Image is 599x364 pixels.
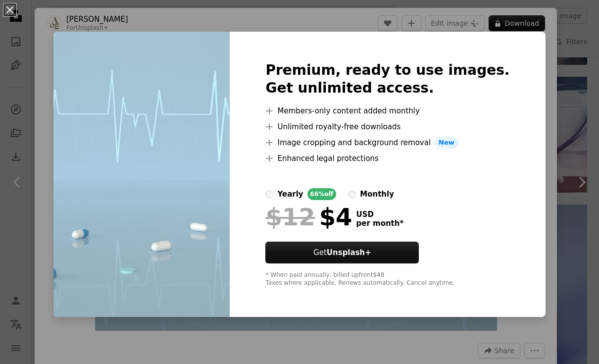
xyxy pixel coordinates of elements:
[327,248,371,257] strong: Unsplash+
[356,219,403,228] span: per month *
[265,204,352,230] div: $4
[435,137,458,149] span: New
[53,32,230,317] img: premium_photo-1668487827029-2bd54133c303
[265,153,509,164] li: Enhanced legal protections
[265,242,419,263] button: GetUnsplash+
[265,105,509,117] li: Members-only content added monthly
[265,61,509,97] h2: Premium, ready to use images. Get unlimited access.
[356,210,403,219] span: USD
[265,271,509,287] div: * When paid annually, billed upfront $48 Taxes where applicable. Renews automatically. Cancel any...
[265,137,509,149] li: Image cropping and background removal
[265,190,273,198] input: yearly66%off
[265,204,315,230] span: $12
[265,121,509,133] li: Unlimited royalty-free downloads
[360,188,394,200] div: monthly
[348,190,356,198] input: monthly
[307,188,337,200] div: 66% off
[277,188,303,200] div: yearly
